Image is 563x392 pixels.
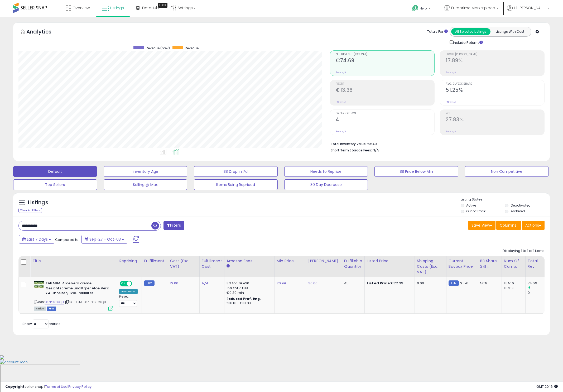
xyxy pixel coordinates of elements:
[460,281,468,286] span: 21.76
[374,166,458,177] button: BB Price Below Min
[336,53,434,56] span: Net Revenue (Exc. VAT)
[194,166,278,177] button: BB Drop in 7d
[522,221,545,230] button: Actions
[227,286,270,290] div: 15% for > €10
[503,248,545,254] div: Displaying 1 to 1 of 1 items
[511,209,525,213] label: Archived
[446,100,456,103] small: Prev: N/A
[28,199,48,206] h5: Listings
[104,179,187,190] button: Selling @ Max
[227,297,261,301] b: Reduced Prof. Rng.
[336,117,434,124] h2: 4
[202,258,222,269] div: Fulfillment Cost
[110,5,124,11] span: Listings
[144,258,165,264] div: Fulfillment
[170,258,197,269] div: Cost (Exc. VAT)
[528,281,549,286] div: 74.69
[446,71,456,74] small: Prev: N/A
[417,258,444,275] div: Shipping Costs (Exc. VAT)
[163,221,184,230] button: Filters
[367,258,412,264] div: Listed Price
[26,28,62,37] h5: Analytics
[81,235,127,244] button: Sep-27 - Oct-03
[119,289,138,294] div: Amazon AI
[46,281,110,297] b: TABAIBA, Aloe vera creme Gesichtscreme und Krper Aloe Vera x 4 Einheiten, 1200 milliliter
[344,258,362,269] div: Fulfillable Quantity
[119,258,139,264] div: Repricing
[131,281,140,286] span: OFF
[446,39,489,45] div: Include Returns
[32,258,115,264] div: Title
[308,281,318,286] a: 30.00
[336,83,434,85] span: Profit
[65,300,106,304] span: | SKU: FBM-B07-PC2-GKQH
[446,58,544,65] h2: 17.89%
[170,281,179,286] a: 12.00
[367,281,391,286] b: Listed Price:
[227,290,270,295] div: €0.30 min
[528,290,549,295] div: 0
[511,203,531,208] label: Deactivated
[465,166,549,177] button: Non Competitive
[120,281,127,286] span: ON
[146,46,170,50] span: Revenue (prev)
[227,258,272,264] div: Amazon Fees
[47,307,56,311] span: FBM
[18,208,42,213] div: Clear All Filters
[13,179,97,190] button: Top Sellers
[89,237,121,242] span: Sep-27 - Oct-03
[331,140,541,147] li: €540
[446,83,544,85] span: Avg. Buybox Share
[449,258,476,269] div: Current Buybox Price
[119,295,138,307] div: Preset:
[277,258,304,264] div: Min Price
[528,258,547,269] div: Total Rev.
[27,237,48,242] span: Last 7 Days
[185,46,199,50] span: Revenue
[446,112,544,115] span: ROI
[13,166,97,177] button: Default
[336,87,434,94] h2: €13.36
[466,209,485,213] label: Out of Stock
[227,264,230,269] small: Amazon Fees.
[73,5,90,11] span: Overview
[480,281,498,286] div: 56%
[367,281,411,286] div: €22.39
[227,301,270,305] div: €10.01 - €10.83
[19,235,54,244] button: Last 7 Days
[22,321,60,326] span: Show: entries
[194,179,278,190] button: Items Being Repriced
[480,258,499,269] div: BB Share 24h.
[417,281,442,286] div: 0.00
[344,281,360,286] div: 45
[34,307,46,311] span: All listings currently available for purchase on Amazon
[504,286,521,290] div: FBM: 3
[451,5,495,11] span: Europrime Marketplace
[449,280,459,286] small: FBM
[142,5,159,11] span: DataHub
[336,112,434,115] span: Ordered Items
[227,281,270,286] div: 8% for <= €10
[461,197,550,202] p: Listing States:
[284,179,368,190] button: 30 Day Decrease
[451,28,490,35] button: All Selected Listings
[490,28,530,35] button: Listings With Cost
[331,148,372,152] b: Short Term Storage Fees:
[308,258,340,264] div: [PERSON_NAME]
[504,281,521,286] div: FBA: 6
[427,29,448,34] div: Totals For
[500,223,516,228] span: Columns
[336,71,346,74] small: Prev: N/A
[507,5,549,17] a: Hi [PERSON_NAME]
[45,300,64,304] a: B07PC2GKQH
[504,258,523,269] div: Num of Comp.
[202,281,208,286] a: N/A
[158,3,167,8] div: Tooltip anchor
[446,117,544,124] h2: 27.83%
[420,6,427,11] span: Help
[466,203,476,208] label: Active
[144,280,154,286] small: FBM
[514,5,546,11] span: Hi [PERSON_NAME]
[446,130,456,133] small: Prev: N/A
[34,281,113,310] div: ASIN:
